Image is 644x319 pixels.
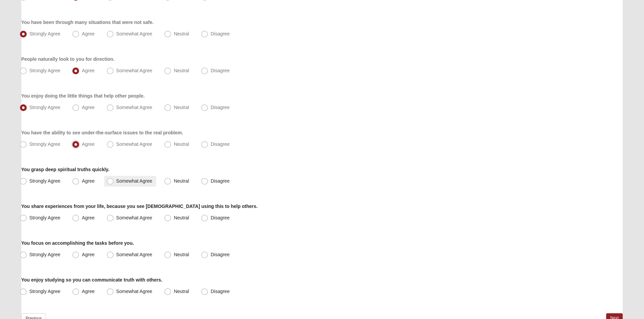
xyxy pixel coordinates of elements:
span: Disagree [211,178,230,184]
span: Neutral [174,215,189,220]
span: Disagree [211,105,230,110]
span: Agree [82,289,94,294]
span: Somewhat Agree [116,105,152,110]
span: Neutral [174,178,189,184]
label: You grasp deep spiritual truths quickly. [21,166,110,173]
span: Agree [82,215,94,220]
label: You have the ability to see under-the-surface issues to the real problem. [21,129,183,136]
span: Strongly Agree [29,252,61,257]
span: Disagree [211,68,230,73]
span: Somewhat Agree [116,215,152,220]
span: Neutral [174,105,189,110]
span: Somewhat Agree [116,141,152,147]
span: Somewhat Agree [116,178,152,184]
span: Neutral [174,252,189,257]
label: You enjoy doing the little things that help other people. [21,92,145,99]
label: You have been through many situations that were not safe. [21,19,154,26]
span: Agree [82,252,94,257]
label: You share experiences from your life, because you see [DEMOGRAPHIC_DATA] using this to help others. [21,203,258,210]
span: Strongly Agree [29,141,61,147]
span: Strongly Agree [29,178,61,184]
span: Strongly Agree [29,105,61,110]
span: Neutral [174,141,189,147]
span: Strongly Agree [29,215,61,220]
span: Somewhat Agree [116,31,152,36]
span: Agree [82,68,94,73]
span: Disagree [211,141,230,147]
span: Agree [82,178,94,184]
span: Disagree [211,215,230,220]
span: Disagree [211,252,230,257]
label: You enjoy studying so you can communicate truth with others. [21,276,162,283]
span: Disagree [211,289,230,294]
label: People naturally look to you for direction. [21,56,115,62]
span: Agree [82,141,94,147]
span: Strongly Agree [29,289,61,294]
span: Somewhat Agree [116,68,152,73]
span: Strongly Agree [29,68,61,73]
span: Somewhat Agree [116,289,152,294]
span: Agree [82,105,94,110]
span: Somewhat Agree [116,252,152,257]
label: You focus on accomplishing the tasks before you. [21,240,134,246]
span: Disagree [211,31,230,36]
span: Neutral [174,289,189,294]
span: Strongly Agree [29,31,61,36]
span: Neutral [174,31,189,36]
span: Neutral [174,68,189,73]
span: Agree [82,31,94,36]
